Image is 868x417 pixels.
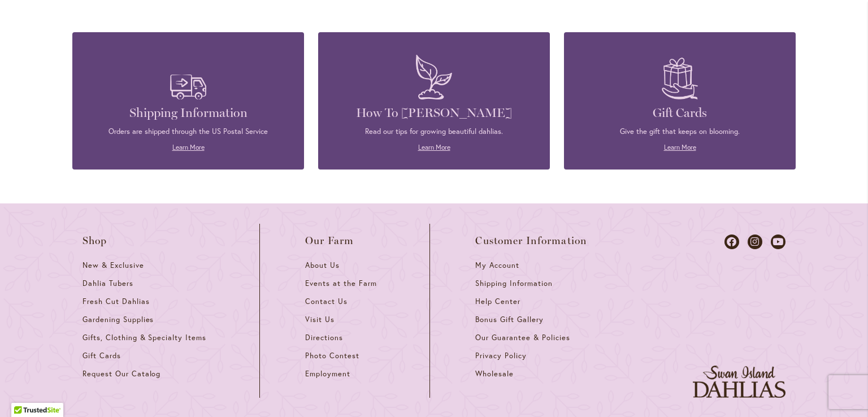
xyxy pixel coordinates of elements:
span: Employment [305,369,350,379]
span: Dahlia Tubers [83,279,133,288]
span: About Us [305,260,340,270]
span: Events at the Farm [305,279,376,288]
span: Visit Us [305,315,335,324]
h4: Gift Cards [581,105,779,121]
span: Gardening Supplies [83,315,154,324]
a: Dahlias on Facebook [724,234,739,249]
h4: How To [PERSON_NAME] [335,105,533,121]
span: Bonus Gift Gallery [475,315,543,324]
span: Privacy Policy [475,351,527,360]
p: Read our tips for growing beautiful dahlias. [335,127,533,137]
a: Learn More [664,143,696,151]
span: Fresh Cut Dahlias [83,297,150,306]
span: Customer Information [475,235,587,246]
span: Our Guarantee & Policies [475,333,570,342]
span: Request Our Catalog [83,369,160,379]
span: New & Exclusive [83,260,144,270]
a: Dahlias on Instagram [748,234,762,249]
span: Gifts, Clothing & Specialty Items [83,333,206,342]
a: Learn More [418,143,450,151]
a: Learn More [172,143,205,151]
span: Wholesale [475,369,514,379]
span: Help Center [475,297,520,306]
span: Our Farm [305,235,354,246]
span: My Account [475,260,519,270]
span: Photo Contest [305,351,359,360]
p: Orders are shipped through the US Postal Service [89,127,287,137]
h4: Shipping Information [89,105,287,121]
span: Contact Us [305,297,348,306]
span: Shipping Information [475,279,552,288]
a: Dahlias on Youtube [771,234,785,249]
span: Shop [83,235,107,246]
span: Gift Cards [83,351,121,360]
span: Directions [305,333,343,342]
p: Give the gift that keeps on blooming. [581,127,779,137]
